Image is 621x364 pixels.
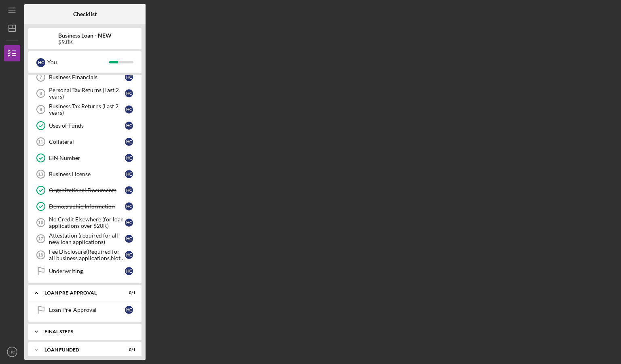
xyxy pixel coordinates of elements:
[40,91,42,96] tspan: 8
[44,290,115,295] div: LOAN PRE-APPROVAL
[49,307,125,313] div: Loan Pre-Approval
[125,235,133,243] div: H C
[49,268,125,274] div: Underwriting
[125,251,133,259] div: H C
[49,248,125,261] div: Fee Disclosure(Required for all business applications,Not needed for Contractor loans)
[125,73,133,81] div: H C
[125,105,133,114] div: H C
[40,107,42,112] tspan: 9
[36,58,45,67] div: H C
[125,138,133,146] div: H C
[38,172,43,177] tspan: 13
[49,87,125,100] div: Personal Tax Returns (Last 2 years)
[49,203,125,210] div: Demographic Information
[58,32,112,39] b: Business Loan - NEW
[49,171,125,177] div: Business License
[32,150,137,166] a: EIN NumberHC
[49,216,125,229] div: No Credit Elsewhere (for loan applications over $20K)
[125,202,133,210] div: H C
[40,75,42,80] tspan: 7
[121,347,135,352] div: 0 / 1
[4,344,20,360] button: HC
[38,220,43,225] tspan: 16
[44,329,131,334] div: FINAL STEPS
[125,219,133,227] div: H C
[32,231,137,247] a: 17Attestation (required for all new loan applications)HC
[125,122,133,130] div: H C
[32,215,137,231] a: 16No Credit Elsewhere (for loan applications over $20K)HC
[38,139,43,144] tspan: 11
[32,134,137,150] a: 11CollateralHC
[49,139,125,145] div: Collateral
[49,155,125,161] div: EIN Number
[121,290,135,295] div: 0 / 1
[38,252,43,257] tspan: 18
[32,302,137,318] a: Loan Pre-ApprovalHC
[32,198,137,215] a: Demographic InformationHC
[125,89,133,97] div: H C
[49,103,125,116] div: Business Tax Returns (Last 2 years)
[32,166,137,182] a: 13Business LicenseHC
[38,236,43,241] tspan: 17
[49,187,125,194] div: Organizational Documents
[32,247,137,263] a: 18Fee Disclosure(Required for all business applications,Not needed for Contractor loans)HC
[32,101,137,118] a: 9Business Tax Returns (Last 2 years)HC
[125,186,133,194] div: H C
[125,154,133,162] div: H C
[49,74,125,80] div: Business Financials
[44,347,115,352] div: LOAN FUNDED
[58,39,112,45] div: $9.0K
[125,170,133,178] div: H C
[32,118,137,134] a: Uses of FundsHC
[49,122,125,129] div: Uses of Funds
[125,267,133,275] div: H C
[9,350,15,354] text: HC
[125,306,133,314] div: H C
[49,232,125,245] div: Attestation (required for all new loan applications)
[32,182,137,198] a: Organizational DocumentsHC
[32,263,137,279] a: UnderwritingHC
[32,69,137,85] a: 7Business FinancialsHC
[32,85,137,101] a: 8Personal Tax Returns (Last 2 years)HC
[47,55,109,69] div: You
[73,11,97,17] b: Checklist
